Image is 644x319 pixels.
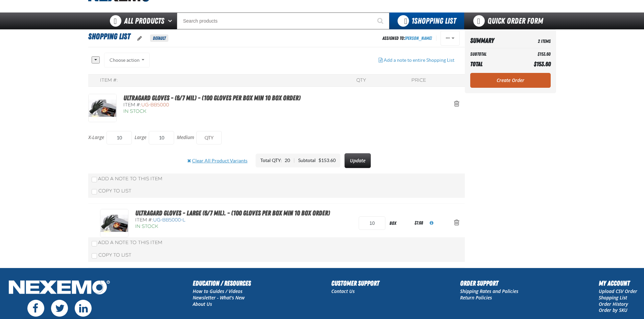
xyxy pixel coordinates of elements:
[285,157,290,164] div: 20
[599,294,627,301] a: Shopping List
[260,157,285,164] div: Total QTY:
[411,16,456,26] span: Shopping List
[331,288,355,294] a: Contact Us
[100,77,118,84] div: Item #:
[331,278,379,288] h2: Customer Support
[92,241,97,246] input: Add a Note to This Item
[449,97,465,112] button: Action Remove Ultragard gloves - (6/7 mil) - (100 gloves per box MIN 10 box order) from Shopping ...
[344,153,371,168] button: Update
[389,12,464,29] button: You have 1 Shopping List. Open to view details
[373,53,460,68] button: Add a note to entire Shopping List
[359,216,385,230] input: Product Quantity
[293,157,295,164] div: |
[470,35,518,47] th: Summary
[470,50,518,59] th: Subtotal
[373,12,389,29] button: Start Searching
[153,217,185,223] span: UG-BB5000-L
[92,253,97,259] input: Copy To List
[92,188,132,194] label: Copy To List
[470,73,551,88] a: Create Order
[193,301,212,307] a: About Us
[98,240,162,245] span: Add a Note to This Item
[123,94,301,102] a: Ultragard gloves - (6/7 mil) - (100 gloves per box MIN 10 box order)
[385,216,413,231] div: box
[464,12,556,29] a: Quick Order Form
[440,31,460,46] button: Actions of Shopping List
[411,16,414,26] strong: 1
[318,157,336,164] div: $153.60
[98,176,162,182] span: Add a Note to This Item
[135,217,330,223] div: Item #:
[177,134,194,141] p: Medium
[92,189,97,194] input: Copy To List
[193,288,242,294] a: How to Guides / Videos
[193,294,245,301] a: Newsletter - What's New
[460,278,518,288] h2: Order Support
[517,35,550,47] td: 2 Items
[92,252,132,258] label: Copy To List
[599,301,628,307] a: Order History
[182,153,253,168] button: Clear All Product Variants
[124,15,164,27] span: All Products
[517,50,550,59] td: $153.60
[356,77,366,84] div: QTY
[460,288,518,294] a: Shipping Rates and Policies
[414,220,423,225] span: $7.68
[123,108,458,115] div: In Stock
[411,77,426,84] div: Price
[123,102,458,108] div: Item #:
[88,32,130,41] span: Shopping List
[599,278,637,288] h2: My Account
[599,307,627,313] a: Order by SKU
[405,35,432,41] a: [PERSON_NAME]
[470,59,518,70] th: Total
[150,34,168,42] span: Default
[135,223,330,230] div: In Stock
[141,102,169,108] span: UG-BB5000
[193,278,251,288] h2: Education / Resources
[449,216,465,231] button: Action Remove Ultragard gloves - Large (6/7 mil). - (100 gloves per box MIN 10 box order) from Sh...
[135,209,330,217] a: Ultragard gloves - Large (6/7 mil). - (100 gloves per box MIN 10 box order)
[599,288,637,294] a: Upload CSV Order
[177,12,389,29] input: Search
[298,157,318,164] div: Subtotal
[166,12,177,29] button: Open All Products pages
[460,294,492,301] a: Return Policies
[424,216,439,231] button: View All Prices for UG-BB5000-L
[132,31,147,46] button: oro.shoppinglist.label.edit.tooltip
[92,177,97,182] input: Add a Note to This Item
[88,134,104,141] p: X-Large
[534,60,551,68] span: $153.60
[7,278,112,298] img: Nexemo Logo
[149,131,174,144] input: QTY
[382,34,432,43] div: Assigned To:
[106,131,132,144] input: QTY
[196,131,222,144] input: QTY
[135,134,146,141] p: Large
